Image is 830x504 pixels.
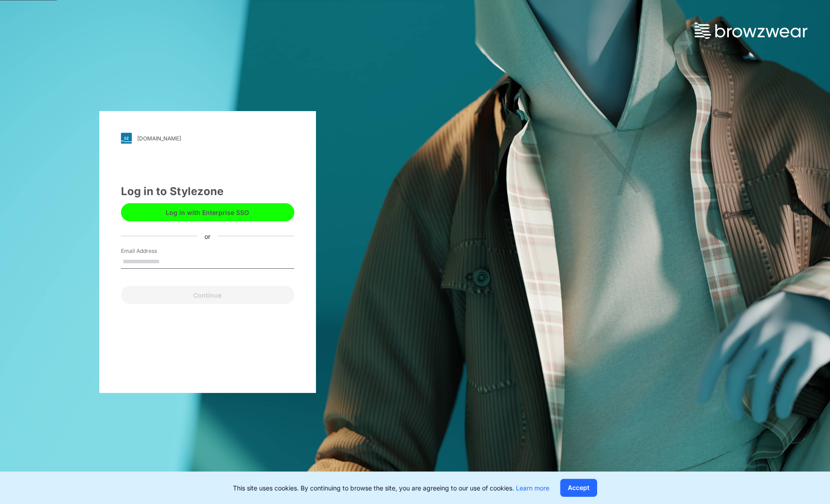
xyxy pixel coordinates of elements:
label: Email Address [121,247,184,255]
div: Log in to Stylezone [121,183,294,200]
img: browzwear-logo.73288ffb.svg [695,23,807,39]
div: [DOMAIN_NAME] [137,135,181,142]
button: Accept [560,479,597,497]
p: This site uses cookies. By continuing to browse the site, you are agreeing to our use of cookies. [233,483,549,493]
img: svg+xml;base64,PHN2ZyB3aWR0aD0iMjgiIGhlaWdodD0iMjgiIHZpZXdCb3g9IjAgMCAyOCAyOCIgZmlsbD0ibm9uZSIgeG... [121,133,132,144]
a: [DOMAIN_NAME] [121,133,294,144]
button: Log in with Enterprise SSO [121,203,294,221]
div: or [197,231,218,241]
a: Learn more [516,484,549,492]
